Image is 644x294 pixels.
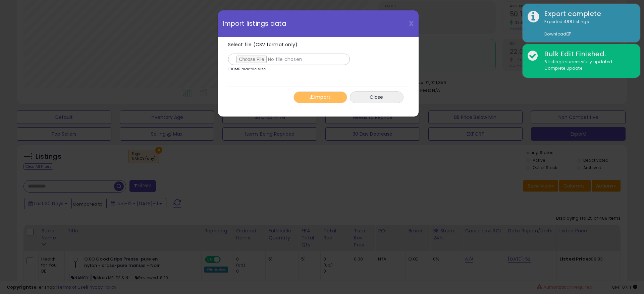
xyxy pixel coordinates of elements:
[409,19,414,28] span: X
[539,9,635,19] div: Export complete
[539,19,635,38] div: Exported 488 listings.
[544,65,582,71] u: Complete Update
[228,67,266,71] p: 100MB max file size
[539,59,635,71] div: 6 listings successfully updated.
[228,41,298,48] span: Select file (CSV format only)
[223,20,286,27] span: Import listings data
[293,91,347,103] button: Import
[544,31,571,37] a: Download
[539,49,635,59] div: Bulk Edit Finished.
[350,91,404,103] button: Close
